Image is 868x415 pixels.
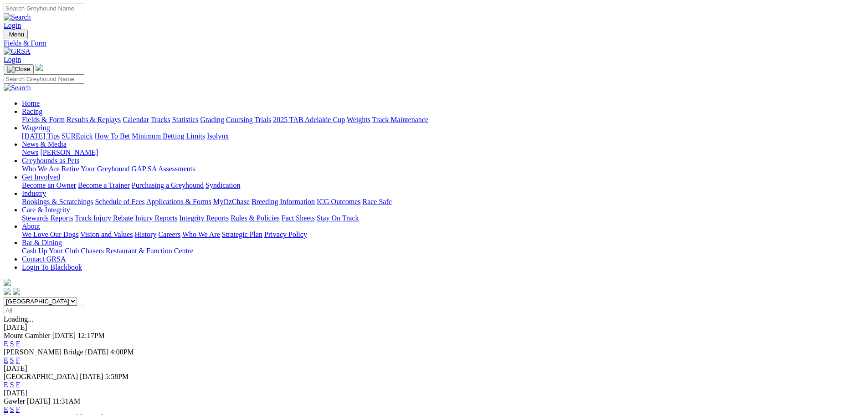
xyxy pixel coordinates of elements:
a: Bar & Dining [22,239,62,246]
a: Fields & Form [4,39,864,47]
a: S [10,340,14,348]
a: SUREpick [62,132,92,140]
a: Purchasing a Greyhound [132,181,204,189]
div: Racing [22,116,864,124]
a: About [22,222,40,230]
a: Trials [254,116,271,123]
a: Chasers Restaurant & Function Centre [81,247,193,255]
a: Get Involved [22,173,60,181]
a: Care & Integrity [22,206,70,214]
a: E [4,381,8,389]
a: S [10,405,14,413]
a: We Love Our Dogs [22,231,78,238]
a: E [4,340,8,348]
img: GRSA [4,47,31,56]
a: Who We Are [22,165,60,173]
a: Login [4,56,21,63]
a: Applications & Forms [146,198,211,205]
img: Search [4,84,31,92]
span: [GEOGRAPHIC_DATA] [4,373,78,380]
img: Close [7,66,30,73]
a: Become an Owner [22,181,76,189]
a: Home [22,99,40,107]
a: ICG Outcomes [317,198,360,205]
a: Isolynx [207,132,229,140]
div: News & Media [22,149,864,157]
input: Search [4,74,84,84]
a: Grading [200,116,224,123]
a: [DATE] Tips [22,132,60,140]
a: Retire Your Greyhound [62,165,130,173]
div: [DATE] [4,389,864,397]
span: [PERSON_NAME] Bridge [4,348,83,356]
a: Become a Trainer [78,181,130,189]
div: [DATE] [4,323,864,332]
a: Coursing [226,116,253,123]
a: Stay On Track [317,214,359,222]
span: [DATE] [85,348,109,356]
a: News [22,149,38,156]
a: 2025 TAB Adelaide Cup [273,116,345,123]
a: Careers [158,231,180,238]
a: S [10,356,14,364]
span: [DATE] [27,397,51,405]
a: F [16,405,20,413]
a: Syndication [205,181,240,189]
a: Privacy Policy [264,231,307,238]
a: Cash Up Your Club [22,247,79,255]
div: Wagering [22,132,864,140]
a: F [16,356,20,364]
a: Statistics [172,116,199,123]
img: twitter.svg [13,288,20,295]
a: Stewards Reports [22,214,73,222]
input: Select date [4,306,84,315]
a: Racing [22,108,42,115]
a: How To Bet [95,132,130,140]
a: Track Injury Rebate [75,214,133,222]
a: Schedule of Fees [95,198,144,205]
a: Results & Replays [67,116,121,123]
a: Rules & Policies [231,214,280,222]
span: Gawler [4,397,25,405]
a: S [10,381,14,389]
input: Search [4,4,84,13]
button: Toggle navigation [4,64,34,74]
a: Who We Are [182,231,220,238]
span: 12:17PM [77,332,105,339]
img: logo-grsa-white.png [36,64,43,71]
a: Bookings & Scratchings [22,198,93,205]
a: History [134,231,156,238]
a: Contact GRSA [22,255,66,263]
div: Bar & Dining [22,247,864,255]
a: Weights [347,116,370,123]
div: [DATE] [4,364,864,373]
span: [DATE] [52,332,76,339]
a: Greyhounds as Pets [22,157,79,164]
span: 11:31AM [52,397,81,405]
a: Tracks [151,116,170,123]
a: Fact Sheets [282,214,315,222]
span: 5:58PM [105,373,129,380]
div: Industry [22,198,864,206]
span: Menu [9,31,24,38]
a: Calendar [123,116,149,123]
div: About [22,231,864,239]
a: Login To Blackbook [22,263,82,271]
a: News & Media [22,140,67,148]
img: logo-grsa-white.png [4,279,11,286]
a: E [4,356,8,364]
a: Wagering [22,124,50,132]
button: Toggle navigation [4,30,28,39]
span: [DATE] [80,373,103,380]
a: MyOzChase [213,198,250,205]
a: Minimum Betting Limits [132,132,205,140]
a: [PERSON_NAME] [40,149,98,156]
a: F [16,381,20,389]
a: Breeding Information [252,198,315,205]
a: Injury Reports [135,214,177,222]
span: Loading... [4,315,33,323]
a: Track Maintenance [372,116,428,123]
a: Vision and Values [80,231,133,238]
div: Get Involved [22,181,864,190]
